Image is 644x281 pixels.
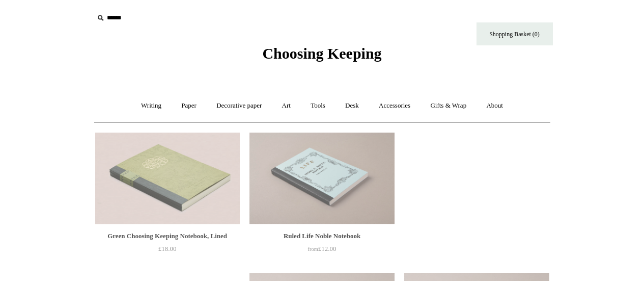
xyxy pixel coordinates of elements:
[132,92,171,119] a: Writing
[249,133,394,224] a: Ruled Life Noble Notebook Ruled Life Noble Notebook
[95,133,240,224] img: Green Choosing Keeping Notebook, Lined
[301,92,334,119] a: Tools
[262,53,381,60] a: Choosing Keeping
[252,230,391,242] div: Ruled Life Noble Notebook
[273,92,300,119] a: Art
[95,230,240,272] a: Green Choosing Keeping Notebook, Lined £18.00
[477,22,553,45] a: Shopping Basket (0)
[158,245,177,252] span: £18.00
[308,245,337,252] span: £12.00
[249,133,394,224] img: Ruled Life Noble Notebook
[262,45,381,62] span: Choosing Keeping
[98,230,237,242] div: Green Choosing Keeping Notebook, Lined
[421,92,475,119] a: Gifts & Wrap
[308,246,318,252] span: from
[370,92,419,119] a: Accessories
[207,92,271,119] a: Decorative paper
[477,92,512,119] a: About
[95,133,240,224] a: Green Choosing Keeping Notebook, Lined Green Choosing Keeping Notebook, Lined
[249,230,394,272] a: Ruled Life Noble Notebook from£12.00
[172,92,206,119] a: Paper
[336,92,368,119] a: Desk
